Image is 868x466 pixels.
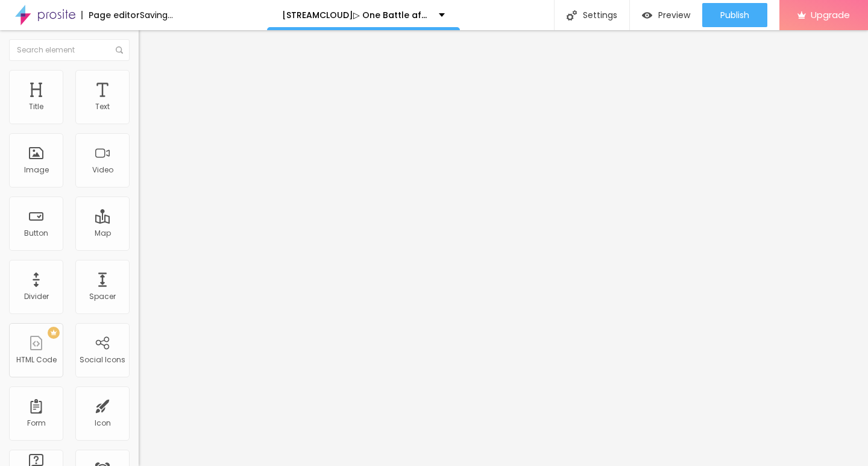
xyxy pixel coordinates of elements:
[658,10,690,20] span: Preview
[16,356,57,364] div: HTML Code
[24,166,49,174] div: Image
[24,292,49,301] div: Divider
[702,3,767,27] button: Publish
[92,166,113,174] div: Video
[139,30,868,466] iframe: Editor
[282,11,430,19] p: [STREAMCLOUD]▷ One Battle after another [PERSON_NAME] Film 2025 Deutsch
[80,356,125,364] div: Social Icons
[81,11,140,19] div: Page editor
[27,419,46,427] div: Form
[116,46,123,54] img: Icone
[720,10,749,20] span: Publish
[9,39,130,61] input: Search element
[811,10,850,20] span: Upgrade
[89,292,116,301] div: Spacer
[567,10,577,20] img: Icone
[95,102,110,111] div: Text
[140,11,173,19] div: Saving...
[630,3,702,27] button: Preview
[95,419,111,427] div: Icon
[95,229,111,238] div: Map
[29,102,43,111] div: Title
[24,229,48,238] div: Button
[642,10,652,20] img: view-1.svg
